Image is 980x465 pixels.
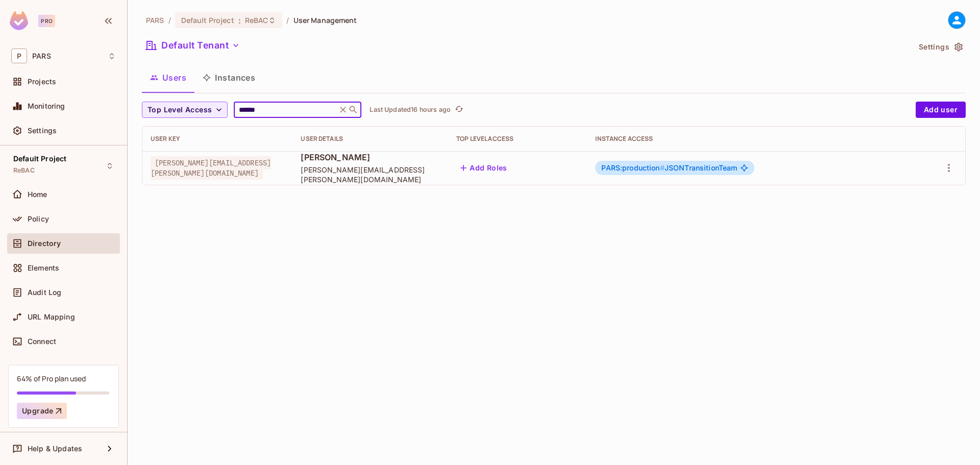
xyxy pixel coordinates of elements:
[453,104,465,116] button: refresh
[238,16,241,25] span: :
[245,15,268,25] span: ReBAC
[142,37,244,54] button: Default Tenant
[146,15,164,25] span: the active workspace
[301,135,440,143] div: User Details
[601,163,664,172] span: PARS:production
[142,65,194,90] button: Users
[451,104,465,116] span: Click to refresh data
[916,102,966,118] button: Add user
[194,65,263,90] button: Instances
[151,156,271,180] span: [PERSON_NAME][EMAIL_ADDRESS][PERSON_NAME][DOMAIN_NAME]
[10,11,28,30] img: SReyMgAAAABJRU5ErkJggg==
[28,445,82,453] span: Help & Updates
[28,190,47,199] span: Home
[370,106,451,114] p: Last Updated 16 hours ago
[13,166,35,175] span: ReBAC
[28,337,56,346] span: Connect
[915,39,966,55] button: Settings
[301,165,440,184] span: [PERSON_NAME][EMAIL_ADDRESS][PERSON_NAME][DOMAIN_NAME]
[601,164,737,172] span: JSONTransitionTeam
[28,215,49,223] span: Policy
[28,78,56,86] span: Projects
[293,15,357,25] span: User Management
[28,264,59,272] span: Elements
[17,374,86,383] div: 64% of Pro plan used
[151,135,284,143] div: User Key
[168,15,171,25] li: /
[286,15,289,25] li: /
[142,102,228,118] button: Top Level Access
[456,160,511,176] button: Add Roles
[28,313,75,321] span: URL Mapping
[595,135,897,143] div: Instance Access
[28,102,65,110] span: Monitoring
[38,15,55,27] div: Pro
[456,135,579,143] div: Top Level Access
[28,288,61,297] span: Audit Log
[11,48,27,63] span: P
[301,152,440,163] span: [PERSON_NAME]
[28,127,57,135] span: Settings
[148,104,212,116] span: Top Level Access
[17,403,67,419] button: Upgrade
[13,155,66,163] span: Default Project
[28,239,61,248] span: Directory
[181,15,234,25] span: Default Project
[455,105,463,115] span: refresh
[660,163,665,172] span: #
[32,52,51,60] span: Workspace: PARS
